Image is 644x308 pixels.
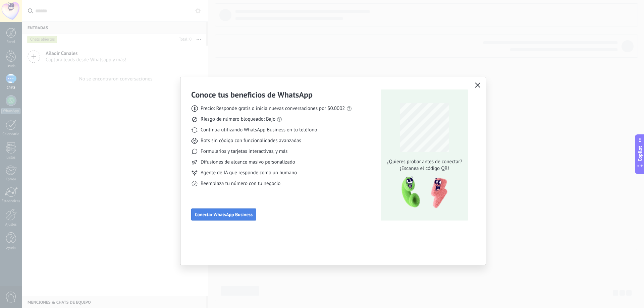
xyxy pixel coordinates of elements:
span: Formularios y tarjetas interactivas, y más [201,148,287,155]
h3: Conoce tus beneficios de WhatsApp [191,89,313,100]
span: Reemplaza tu número con tu negocio [201,180,280,187]
span: Precio: Responde gratis o inicia nuevas conversaciones por $0.0002 [201,105,345,112]
span: Riesgo de número bloqueado: Bajo [201,116,275,123]
span: ¿Quieres probar antes de conectar? [385,159,464,165]
img: qr-pic-1x.png [396,175,449,210]
span: Agente de IA que responde como un humano [201,170,297,176]
span: Conectar WhatsApp Business [195,212,253,217]
span: Continúa utilizando WhatsApp Business en tu teléfono [201,127,317,133]
span: Copilot [637,146,643,161]
span: Bots sin código con funcionalidades avanzadas [201,137,301,144]
span: Difusiones de alcance masivo personalizado [201,159,295,166]
button: Conectar WhatsApp Business [191,208,256,221]
span: ¡Escanea el código QR! [385,165,464,172]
